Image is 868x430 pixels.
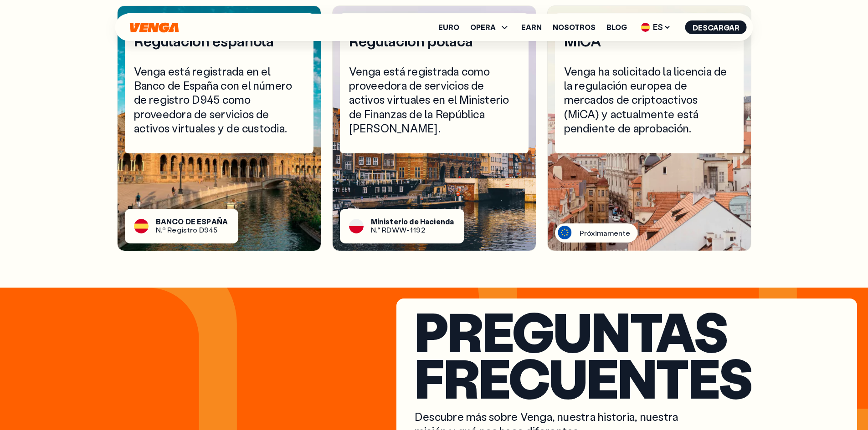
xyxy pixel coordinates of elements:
[638,20,674,35] span: ES
[162,225,166,235] span: º
[201,218,206,225] span: S
[390,218,393,225] span: t
[413,225,416,235] span: 1
[379,218,384,225] span: n
[187,225,190,235] span: t
[409,218,414,225] span: d
[193,225,197,235] span: o
[410,225,413,235] span: 1
[377,218,379,225] span: i
[416,225,421,235] span: 9
[371,218,377,225] span: M
[209,225,213,235] span: 4
[166,218,172,225] span: N
[199,225,204,235] span: D
[222,218,228,225] span: A
[553,24,596,31] a: Nosotros
[580,228,631,238] div: Próximamente
[420,218,425,225] span: H
[377,225,380,235] span: °
[406,225,410,235] span: -
[521,24,542,31] a: Earn
[134,219,149,233] img: flag-es
[401,218,403,225] span: i
[470,24,496,31] span: OPERA
[349,31,519,51] div: Regulación polaca
[392,225,399,235] span: W
[382,225,386,235] span: R
[217,218,222,225] span: Ñ
[425,218,429,225] span: a
[438,24,459,31] a: Euro
[564,64,734,135] div: Venga ha solicitado la licencia de la regulación europea de mercados de criptoactivos (MiCA) y ac...
[167,225,172,235] span: R
[183,225,187,235] span: s
[450,218,454,225] span: a
[206,218,211,225] span: P
[421,225,425,235] span: 2
[181,225,183,235] span: i
[134,64,304,135] div: Venga está registrada en el Banco de España con el número de registro D945 como proveedora de ser...
[156,218,161,225] span: B
[129,22,180,33] svg: Inicio
[385,218,390,225] span: s
[434,218,436,225] span: i
[349,64,519,135] div: Venga está registrada como proveedora de servicios de activos virtuales en el Ministerio de Finan...
[441,218,445,225] span: n
[429,218,434,225] span: c
[394,218,398,225] span: e
[371,225,376,235] span: N
[564,31,734,51] div: MiCA
[685,20,747,34] button: Descargar
[172,218,178,225] span: C
[134,31,304,51] div: Regulación española
[190,225,193,235] span: r
[178,218,184,225] span: O
[641,23,650,32] img: flag-es
[213,225,217,235] span: 5
[415,308,839,400] h2: Preguntas frecuentes
[376,225,377,235] span: .
[606,24,627,31] a: Blog
[436,218,441,225] span: e
[161,225,162,235] span: .
[211,218,217,225] span: A
[161,218,166,225] span: A
[414,218,419,225] span: e
[445,218,450,225] span: d
[204,225,209,235] span: 9
[191,218,195,225] span: E
[399,225,406,235] span: W
[185,218,191,225] span: D
[349,219,364,233] img: flag-pl
[177,225,181,235] span: g
[384,218,385,225] span: i
[403,218,408,225] span: o
[386,225,391,235] span: D
[197,218,201,225] span: E
[156,225,161,235] span: N
[470,22,510,33] span: OPERA
[172,225,176,235] span: e
[398,218,401,225] span: r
